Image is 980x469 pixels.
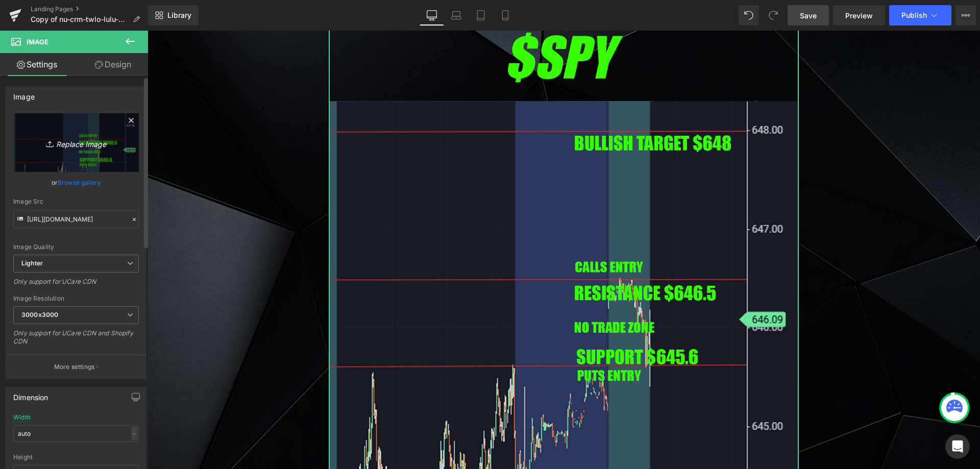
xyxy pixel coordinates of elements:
input: Link [13,210,139,228]
a: Design [76,53,150,76]
button: More settings [6,355,146,379]
span: Image [27,38,48,46]
i: Replace Image [35,136,117,149]
p: More settings [54,362,95,372]
span: Library [167,11,191,20]
button: Undo [739,5,759,26]
a: Browse gallery [58,174,101,191]
span: Save [800,10,817,21]
span: Publish [901,11,927,19]
button: Redo [763,5,783,26]
a: Preview [833,5,885,26]
span: Preview [845,10,873,21]
div: - [131,427,137,440]
div: Only support for UCare CDN and Shopify CDN [13,329,139,352]
div: Image Resolution [13,295,139,302]
button: More [955,5,976,26]
div: Image Quality [13,243,139,251]
a: Mobile [493,5,518,26]
a: Laptop [444,5,469,26]
div: or [13,177,139,188]
div: Image [13,87,35,101]
div: Height [13,454,139,461]
a: Tablet [469,5,493,26]
a: Landing Pages [31,5,148,13]
div: Open Intercom Messenger [945,434,970,459]
a: New Library [148,5,199,26]
b: 3000x3000 [21,311,58,318]
div: Dimension [13,387,48,402]
button: Publish [889,5,951,26]
div: Width [13,414,31,421]
b: Lighter [21,259,43,267]
span: Copy of nu-crm-twlo-lulu-spy [31,15,129,23]
input: auto [13,425,139,442]
div: Only support for UCare CDN [13,278,139,292]
a: Desktop [420,5,444,26]
div: Image Src [13,198,139,205]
